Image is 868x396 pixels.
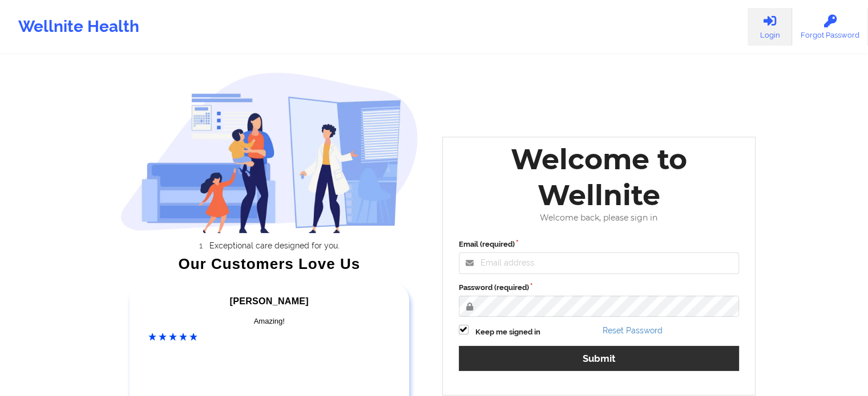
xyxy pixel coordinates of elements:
li: Exceptional care designed for you. [131,241,418,250]
a: Reset Password [603,326,663,335]
input: Email address [459,252,740,274]
label: Email (required) [459,239,740,250]
span: [PERSON_NAME] [230,296,309,306]
img: wellnite-auth-hero_200.c722682e.png [120,72,418,233]
div: Welcome back, please sign in [451,213,748,223]
div: Welcome to Wellnite [451,141,748,213]
label: Keep me signed in [475,326,540,338]
label: Password (required) [459,282,740,293]
a: Forgot Password [792,8,868,46]
div: Amazing! [148,316,390,327]
button: Submit [459,346,740,370]
a: Login [748,8,792,46]
div: Our Customers Love Us [120,258,418,270]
